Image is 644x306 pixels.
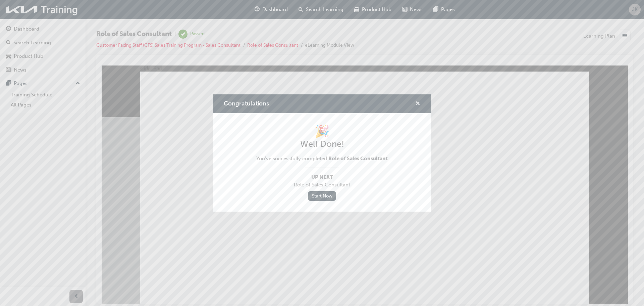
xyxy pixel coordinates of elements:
span: You've successfully completed [256,155,388,163]
h1: 🎉 [256,124,388,139]
span: cross-icon [415,101,420,107]
span: Congratulations! [224,100,271,107]
div: Congratulations! [213,94,431,212]
a: Start Now [308,191,336,201]
span: Up Next [256,173,388,181]
h2: Well Done! [256,139,388,149]
button: cross-icon [415,100,420,108]
span: Role of Sales Consultant [328,156,388,162]
span: Role of Sales Consultant [256,181,388,189]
